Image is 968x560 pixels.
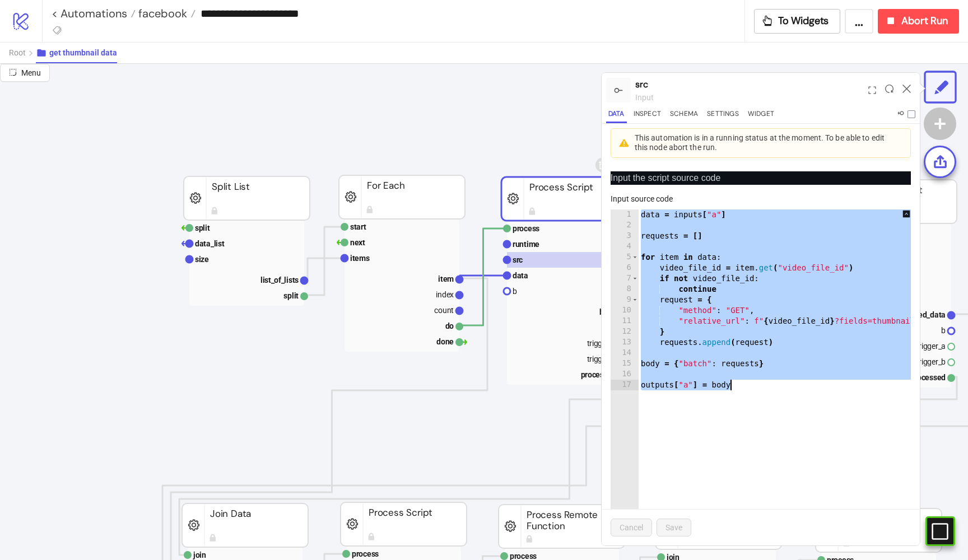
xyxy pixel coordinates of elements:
[611,348,639,358] div: 14
[657,519,691,536] button: Save
[611,380,639,390] div: 17
[611,295,639,305] div: 9
[350,222,366,231] text: start
[901,15,948,27] span: Abort Run
[611,369,639,380] div: 16
[611,241,639,252] div: 4
[513,224,539,233] text: process
[52,8,136,19] a: < Automations
[350,254,370,263] text: items
[611,326,639,337] div: 12
[611,316,639,326] div: 11
[611,220,639,231] div: 2
[193,550,206,559] text: join
[438,274,454,283] text: item
[611,358,639,369] div: 15
[778,15,829,27] span: To Widgets
[434,306,454,315] text: count
[9,43,36,63] button: Root
[611,284,639,295] div: 8
[195,239,225,248] text: data_list
[513,287,517,296] text: b
[9,68,17,76] span: radius-bottomright
[878,9,959,34] button: Abort Run
[260,276,299,284] text: list_of_lists
[611,231,639,241] div: 3
[635,133,892,153] div: This automation is in a running status at the moment. To be able to edit this node abort the run.
[902,210,910,218] span: up-square
[611,209,639,220] div: 1
[632,295,638,305] span: Toggle code folding, rows 9 through 12
[599,307,617,316] text: body
[611,337,639,348] div: 13
[632,273,638,284] span: Toggle code folding, rows 7 through 8
[136,6,187,21] span: facebook
[513,271,528,280] text: data
[611,263,639,273] div: 6
[635,77,864,91] div: src
[611,273,639,284] div: 7
[611,519,652,536] button: Cancel
[49,48,117,57] span: get thumbnail data
[513,240,539,249] text: runtime
[746,108,776,123] button: Widget
[754,9,841,34] button: To Widgets
[36,43,117,63] button: get thumbnail data
[350,238,365,247] text: next
[705,108,741,123] button: Settings
[513,255,523,264] text: src
[195,223,210,232] text: split
[352,549,379,558] text: process
[611,171,911,185] p: Input the script source code
[606,108,627,123] button: Data
[868,86,876,94] span: expand
[632,252,638,263] span: Toggle code folding, rows 5 through 13
[9,48,26,57] span: Root
[611,252,639,263] div: 5
[136,8,196,19] a: facebook
[21,68,41,77] span: Menu
[611,305,639,316] div: 10
[941,326,946,335] text: b
[631,108,663,123] button: Inspect
[668,108,700,123] button: Schema
[195,255,209,264] text: size
[611,193,680,205] label: Input source code
[845,9,873,34] button: ...
[635,91,864,104] div: input
[436,290,454,299] text: index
